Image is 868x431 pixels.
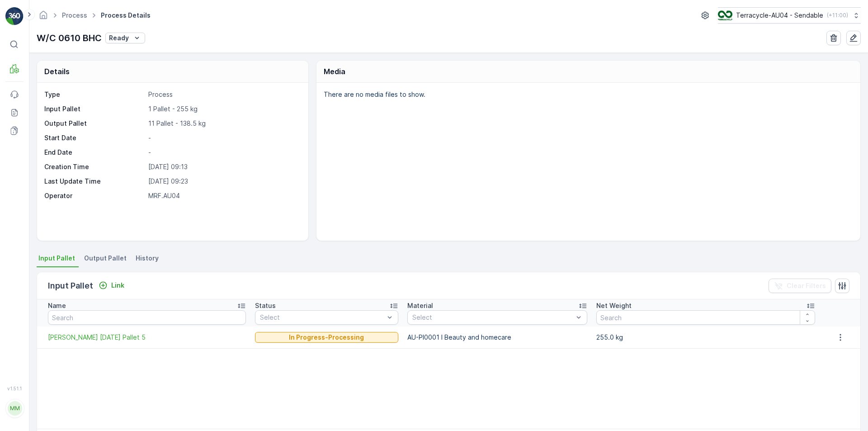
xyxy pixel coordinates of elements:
[5,7,24,25] img: logo
[827,12,848,19] p: ( +11:00 )
[37,31,102,45] p: W/C 0610 BHC
[407,333,587,342] p: AU-PI0001 I Beauty and homecare
[260,313,385,322] p: Select
[44,133,145,142] p: Start Date
[596,301,632,310] p: Net Weight
[44,191,145,200] p: Operator
[44,90,145,99] p: Type
[48,333,246,342] span: [PERSON_NAME] [DATE] Pallet 5
[84,254,127,263] span: Output Pallet
[412,313,573,322] p: Select
[44,66,70,77] p: Details
[48,301,66,310] p: Name
[48,279,93,292] p: Input Pallet
[148,104,299,114] p: 1 Pallet - 255 kg
[44,162,145,171] p: Creation Time
[38,14,48,21] a: Homepage
[105,33,145,43] button: Ready
[736,11,823,20] p: Terracycle-AU04 - Sendable
[596,310,815,325] input: Search
[5,393,24,424] button: MM
[718,7,861,24] button: Terracycle-AU04 - Sendable(+11:00)
[62,11,87,19] a: Process
[148,148,299,157] p: -
[407,301,433,310] p: Material
[255,332,399,343] button: In Progress-Processing
[48,333,246,342] a: FD Mecca 01/10/2025 Pallet 5
[111,281,124,290] p: Link
[148,177,299,186] p: [DATE] 09:23
[148,191,299,200] p: MRF.AU04
[769,279,831,293] button: Clear Filters
[324,90,851,99] p: There are no media files to show.
[289,333,364,342] p: In Progress-Processing
[596,333,815,342] p: 255.0 kg
[5,386,24,391] span: v 1.51.1
[718,10,732,20] img: terracycle_logo.png
[109,33,129,43] p: Ready
[324,66,345,77] p: Media
[44,177,145,186] p: Last Update Time
[787,281,826,290] p: Clear Filters
[38,254,75,263] span: Input Pallet
[148,162,299,171] p: [DATE] 09:13
[44,119,145,128] p: Output Pallet
[148,119,299,128] p: 11 Pallet - 138.5 kg
[255,301,276,310] p: Status
[99,11,152,20] span: Process Details
[8,401,22,416] div: MM
[136,254,159,263] span: History
[148,90,299,99] p: Process
[48,310,246,325] input: Search
[44,104,145,114] p: Input Pallet
[44,148,145,157] p: End Date
[95,280,128,291] button: Link
[148,133,299,142] p: -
